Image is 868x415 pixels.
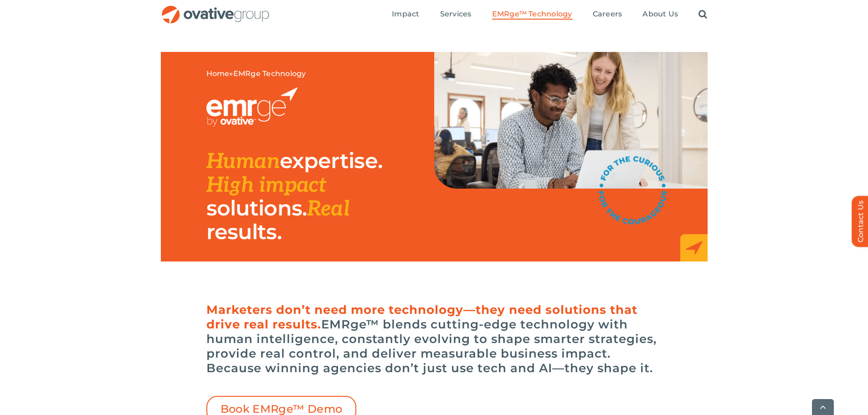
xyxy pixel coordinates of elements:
[392,10,419,20] a: Impact
[642,10,678,19] span: About Us
[680,234,708,261] img: EMRge_HomePage_Elements_Arrow Box
[699,10,707,20] a: Search
[233,69,306,78] span: EMRge Technology
[206,195,307,221] span: solutions.
[642,10,678,20] a: About Us
[206,219,282,245] span: results.
[206,173,326,198] span: High impact
[206,149,280,174] span: Human
[206,69,306,78] span: »
[206,87,298,127] img: EMRGE_RGB_wht
[434,52,708,189] img: EMRge Landing Page Header Image
[280,148,382,174] span: expertise.
[593,10,622,19] span: Careers
[440,10,472,19] span: Services
[593,10,622,20] a: Careers
[307,196,349,222] span: Real
[492,10,572,19] span: EMRge™ Technology
[392,10,419,19] span: Impact
[206,302,637,332] span: Marketers don’t need more technology—they need solutions that drive real results.
[206,302,662,375] h6: EMRge™ blends cutting-edge technology with human intelligence, constantly evolving to shape smart...
[161,5,270,13] a: OG_Full_horizontal_RGB
[492,10,572,20] a: EMRge™ Technology
[440,10,472,20] a: Services
[206,69,230,78] a: Home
